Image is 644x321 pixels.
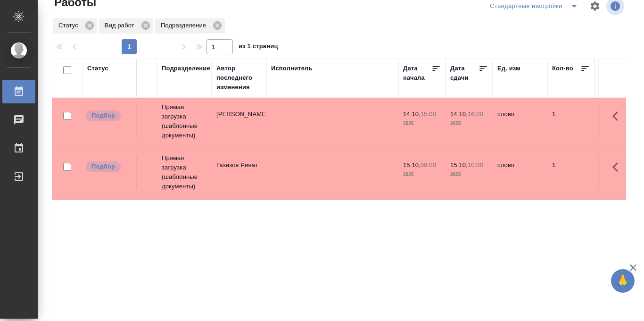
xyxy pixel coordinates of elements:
[403,161,421,169] p: 15.10,
[162,64,210,73] div: Подразделение
[611,269,635,293] button: 🙏
[105,21,138,30] p: Вид работ
[552,64,573,73] div: Кол-во
[493,105,547,138] td: слово
[157,98,212,145] td: Прямая загрузка (шаблонные документы)
[239,41,278,54] span: из 1 страниц
[53,18,97,34] div: Статус
[212,156,266,189] td: Газизов Ринат
[99,18,153,34] div: Вид работ
[594,156,642,189] td: 0
[594,105,642,138] td: 0
[212,105,266,138] td: [PERSON_NAME]
[85,160,132,173] div: Можно подбирать исполнителей
[403,119,441,128] p: 2025
[421,161,436,169] p: 09:00
[607,105,629,127] button: Здесь прячутся важные кнопки
[87,64,108,73] div: Статус
[403,110,421,118] p: 14.10,
[403,64,431,83] div: Дата начала
[216,64,262,92] div: Автор последнего изменения
[450,161,468,169] p: 15.10,
[615,271,631,291] span: 🙏
[450,170,488,179] p: 2025
[450,119,488,128] p: 2025
[468,110,483,118] p: 16:00
[450,110,468,118] p: 14.10,
[85,110,132,122] div: Можно подбирать исполнителей
[91,162,115,171] p: Подбор
[547,156,594,189] td: 1
[421,110,436,118] p: 15:00
[547,105,594,138] td: 1
[403,170,441,179] p: 2025
[161,21,209,30] p: Подразделение
[607,156,629,178] button: Здесь прячутся важные кнопки
[497,64,520,73] div: Ед. изм
[450,64,479,83] div: Дата сдачи
[58,21,82,30] p: Статус
[155,18,225,34] div: Подразделение
[91,111,115,120] p: Подбор
[157,149,212,196] td: Прямая загрузка (шаблонные документы)
[493,156,547,189] td: слово
[468,161,483,169] p: 10:00
[271,64,313,73] div: Исполнитель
